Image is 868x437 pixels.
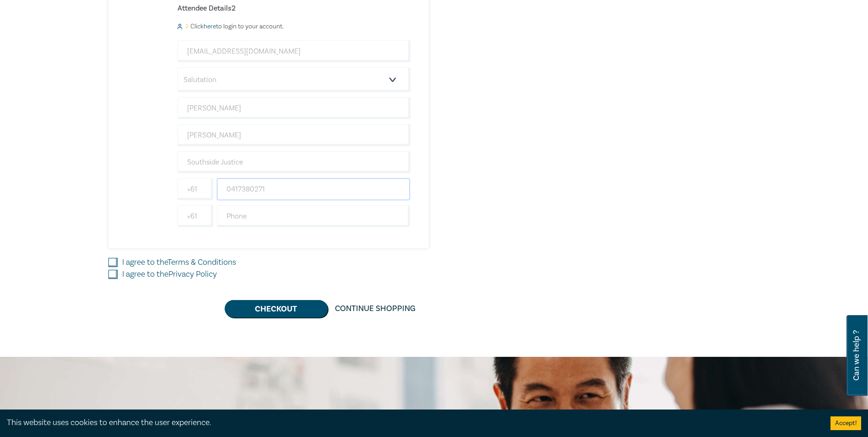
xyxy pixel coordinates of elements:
small: 2 [185,23,188,30]
button: Checkout [225,300,328,317]
h6: Attendee Details 2 [178,4,410,13]
input: Phone [217,205,410,227]
input: +61 [178,205,213,227]
p: Click to login to your account. [188,23,284,30]
input: First Name* [178,97,410,119]
div: This website uses cookies to enhance the user experience. [7,417,817,429]
a: Terms & Conditions [167,257,236,268]
input: Company [178,151,410,173]
label: I agree to the [122,268,217,280]
input: Attendee Email* [178,40,410,62]
a: here [204,22,216,31]
label: I agree to the [122,257,236,268]
a: Continue Shopping [328,300,423,317]
span: Can we help ? [852,321,861,390]
input: Mobile* [217,178,410,200]
input: Last Name* [178,124,410,146]
button: Accept cookies [830,416,861,430]
input: +61 [178,178,213,200]
a: Privacy Policy [168,269,217,279]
